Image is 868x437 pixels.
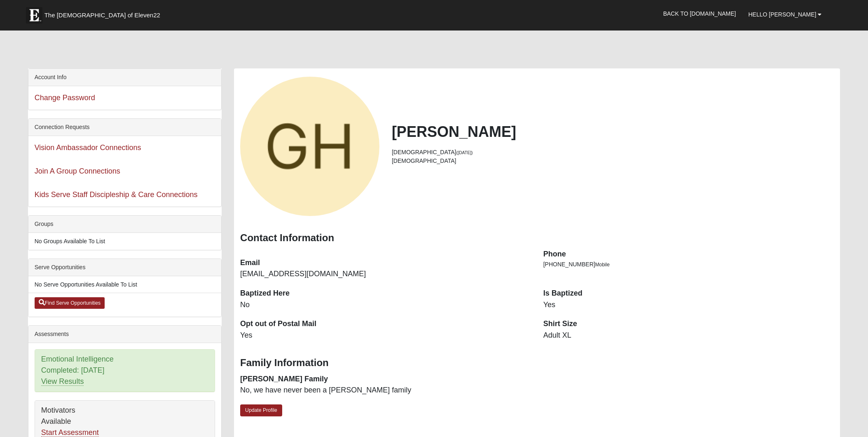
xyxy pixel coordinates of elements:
[28,69,221,86] div: Account Info
[748,11,816,18] span: Hello [PERSON_NAME]
[28,119,221,136] div: Connection Requests
[543,300,834,310] dd: Yes
[543,249,834,260] dt: Phone
[35,167,120,175] a: Join A Group Connections
[28,276,221,293] li: No Serve Opportunities Available To List
[35,94,95,102] a: Change Password
[41,428,99,437] a: Start Assessment
[456,150,473,155] small: ([DATE])
[35,297,105,309] a: Find Serve Opportunities
[35,350,215,392] div: Emotional Intelligence Completed: [DATE]
[240,357,834,369] h3: Family Information
[240,258,531,268] dt: Email
[28,326,221,343] div: Assessments
[240,404,282,416] a: Update Profile
[543,260,834,269] li: [PHONE_NUMBER]
[240,77,379,216] a: View Fullsize Photo
[240,300,531,310] dd: No
[240,319,531,329] dt: Opt out of Postal Mail
[240,374,531,385] dt: [PERSON_NAME] Family
[44,11,160,19] span: The [DEMOGRAPHIC_DATA] of Eleven22
[392,157,834,165] li: [DEMOGRAPHIC_DATA]
[41,377,84,386] a: View Results
[28,233,221,250] li: No Groups Available To List
[240,330,531,341] dd: Yes
[240,232,834,244] h3: Contact Information
[543,319,834,329] dt: Shirt Size
[22,3,187,23] a: The [DEMOGRAPHIC_DATA] of Eleven22
[742,4,828,25] a: Hello [PERSON_NAME]
[35,143,141,152] a: Vision Ambassador Connections
[26,7,42,23] img: Eleven22 logo
[240,269,531,280] dd: [EMAIL_ADDRESS][DOMAIN_NAME]
[35,190,198,199] a: Kids Serve Staff Discipleship & Care Connections
[657,3,742,24] a: Back to [DOMAIN_NAME]
[595,262,610,268] span: Mobile
[28,259,221,276] div: Serve Opportunities
[543,330,834,341] dd: Adult XL
[28,216,221,233] div: Groups
[543,288,834,299] dt: Is Baptized
[392,148,834,157] li: [DEMOGRAPHIC_DATA]
[392,123,834,141] h2: [PERSON_NAME]
[240,385,531,396] dd: No, we have never been a [PERSON_NAME] family
[240,288,531,299] dt: Baptized Here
